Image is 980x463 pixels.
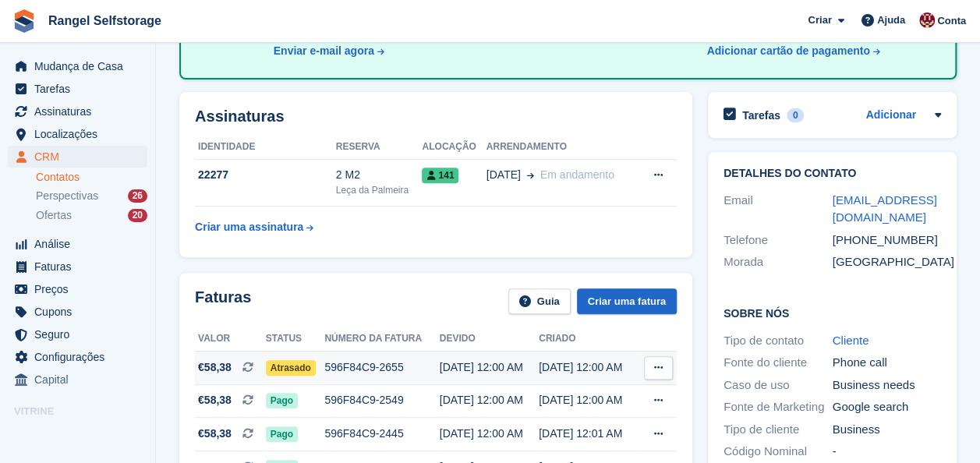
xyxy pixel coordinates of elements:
[724,231,833,249] div: Telefone
[8,233,147,255] a: menu
[8,55,147,77] a: menu
[8,346,147,368] a: menu
[34,323,128,345] span: Seguro
[422,135,486,160] th: Alocação
[440,359,539,376] div: [DATE] 12:00 AM
[8,423,147,445] a: menu
[808,12,831,28] span: Criar
[34,369,128,391] span: Capital
[129,425,147,444] a: Loja de pré-visualização
[34,101,128,122] span: Assinaturas
[195,288,251,314] h2: Faturas
[724,192,833,227] div: Email
[486,167,521,183] span: [DATE]
[36,170,147,185] a: Contatos
[14,404,155,419] span: Vitrine
[195,167,336,183] div: 22277
[42,8,168,34] a: Rangel Selfstorage
[34,123,128,145] span: Localizações
[12,9,36,33] img: stora-icon-8386f47178a22dfd0bd8f6a31ec36ba5ce8667c1dd55bd0f319d3a0aa187defe.svg
[833,193,937,224] a: [EMAIL_ADDRESS][DOMAIN_NAME]
[266,426,298,442] span: Pago
[34,301,128,323] span: Cupons
[36,189,98,203] span: Perspectivas
[833,421,942,439] div: Business
[539,426,638,442] div: [DATE] 12:01 AM
[724,376,833,394] div: Caso de uso
[700,43,881,59] a: Adicionar cartão de pagamento
[336,167,423,183] div: 2 M2
[833,253,942,271] div: [GEOGRAPHIC_DATA]
[833,231,942,249] div: [PHONE_NUMBER]
[36,188,147,204] a: Perspectivas 26
[8,369,147,391] a: menu
[742,108,780,122] h2: Tarefas
[8,146,147,168] a: menu
[336,183,423,197] div: Leça da Palmeira
[8,323,147,345] a: menu
[336,135,423,160] th: Reserva
[34,233,128,255] span: Análise
[724,421,833,439] div: Tipo de cliente
[486,135,639,160] th: Arrendamento
[724,253,833,271] div: Morada
[34,146,128,168] span: CRM
[422,168,458,183] span: 141
[34,256,128,277] span: Faturas
[787,108,805,122] div: 0
[324,327,439,352] th: Número da fatura
[8,123,147,145] a: menu
[865,107,916,125] a: Adicionar
[724,354,833,372] div: Fonte do cliente
[508,288,571,314] a: Guia
[34,423,128,445] span: Portal de reservas
[266,360,316,376] span: Atrasado
[440,392,539,408] div: [DATE] 12:00 AM
[706,43,869,59] div: Adicionar cartão de pagamento
[833,354,942,372] div: Phone call
[539,359,638,376] div: [DATE] 12:00 AM
[877,12,905,28] span: Ajuda
[937,13,966,29] span: Conta
[540,168,614,181] span: Em andamento
[195,135,336,160] th: Identidade
[539,392,638,408] div: [DATE] 12:00 AM
[266,327,325,352] th: Status
[8,301,147,323] a: menu
[833,398,942,416] div: Google search
[128,189,147,203] div: 26
[324,426,439,442] div: 596F84C9-2445
[8,78,147,100] a: menu
[724,168,941,180] h2: Detalhes do contato
[324,359,439,376] div: 596F84C9-2655
[8,256,147,277] a: menu
[128,209,147,222] div: 20
[34,55,128,77] span: Mudança de Casa
[724,305,941,320] h2: Sobre Nós
[539,327,638,352] th: Criado
[34,278,128,300] span: Preços
[274,43,374,59] div: Enviar e-mail agora
[724,398,833,416] div: Fonte de Marketing
[34,346,128,368] span: Configurações
[440,426,539,442] div: [DATE] 12:00 AM
[266,393,298,408] span: Pago
[36,207,147,224] a: Ofertas 20
[577,288,677,314] a: Criar uma fatura
[36,208,72,223] span: Ofertas
[198,392,232,408] span: €58,38
[324,392,439,408] div: 596F84C9-2549
[724,332,833,350] div: Tipo de contato
[195,219,303,235] div: Criar uma assinatura
[440,327,539,352] th: Devido
[8,278,147,300] a: menu
[833,334,869,347] a: Cliente
[195,213,313,242] a: Criar uma assinatura
[198,426,232,442] span: €58,38
[195,327,266,352] th: Valor
[34,78,128,100] span: Tarefas
[198,359,232,376] span: €58,38
[833,376,942,394] div: Business needs
[919,12,935,28] img: Diana Moreira
[8,101,147,122] a: menu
